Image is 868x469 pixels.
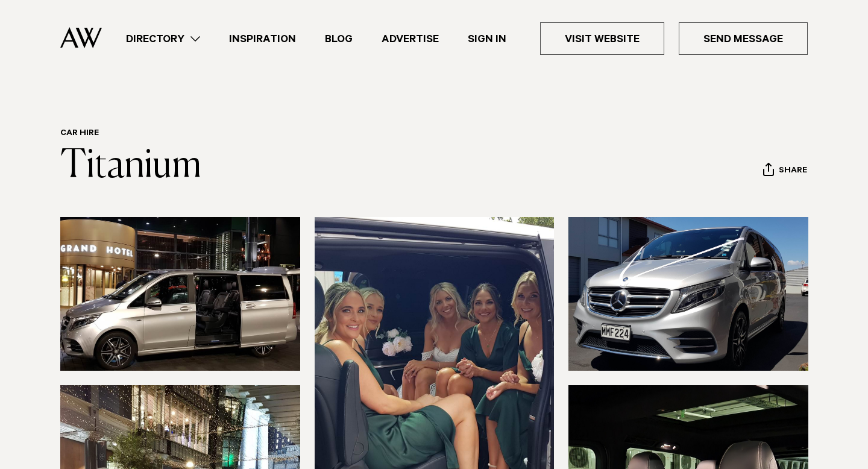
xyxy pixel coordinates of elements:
[60,147,201,186] a: Titanium
[215,31,310,47] a: Inspiration
[367,31,453,47] a: Advertise
[60,27,102,48] img: Auckland Weddings Logo
[540,22,664,55] a: Visit Website
[763,162,808,180] button: Share
[310,31,367,47] a: Blog
[453,31,521,47] a: Sign In
[112,31,215,47] a: Directory
[779,166,807,177] span: Share
[60,129,99,139] a: Car Hire
[679,22,808,55] a: Send Message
